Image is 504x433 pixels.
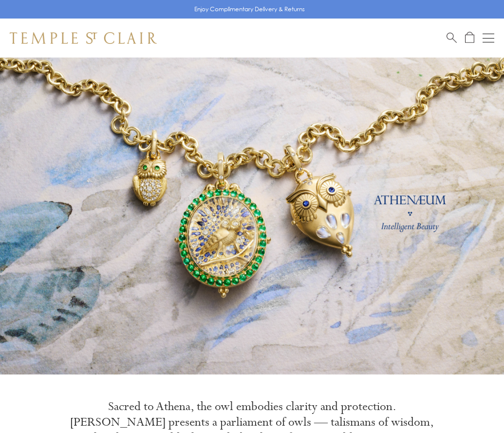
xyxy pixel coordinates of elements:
a: Open Shopping Bag [465,32,474,44]
p: Enjoy Complimentary Delivery & Returns [194,4,305,14]
a: Search [447,32,457,44]
button: Open navigation [483,32,494,44]
img: Temple St. Clair [10,32,157,44]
